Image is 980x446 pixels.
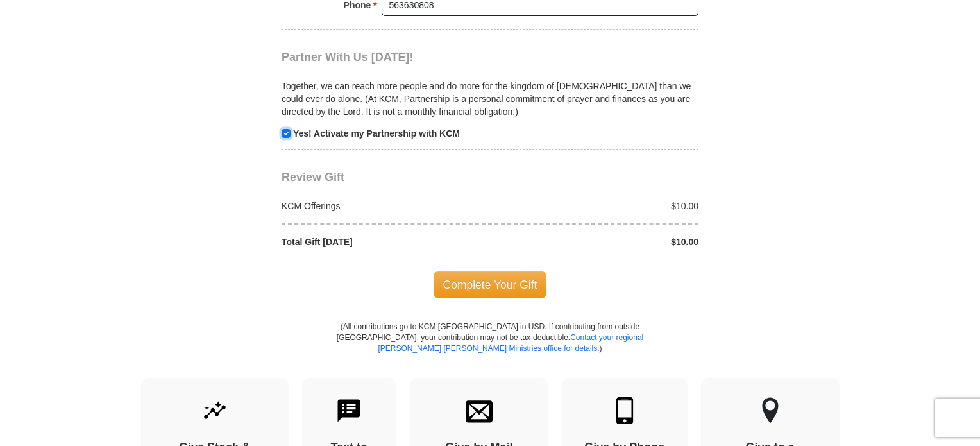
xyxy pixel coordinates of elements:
[490,200,705,212] div: $10.00
[282,51,414,64] span: Partner With Us [DATE]!
[201,397,228,424] img: give-by-stock.svg
[490,236,705,248] div: $10.00
[611,397,638,424] img: mobile.svg
[275,236,491,248] div: Total Gift [DATE]
[282,80,698,118] p: Together, we can reach more people and do more for the kingdom of [DEMOGRAPHIC_DATA] than we coul...
[761,397,779,424] img: other-region
[336,322,644,377] p: (All contributions go to KCM [GEOGRAPHIC_DATA] in USD. If contributing from outside [GEOGRAPHIC_D...
[466,397,493,424] img: envelope.svg
[434,271,547,298] span: Complete Your Gift
[293,128,460,139] strong: Yes! Activate my Partnership with KCM
[335,397,362,424] img: text-to-give.svg
[282,171,344,184] span: Review Gift
[275,200,491,212] div: KCM Offerings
